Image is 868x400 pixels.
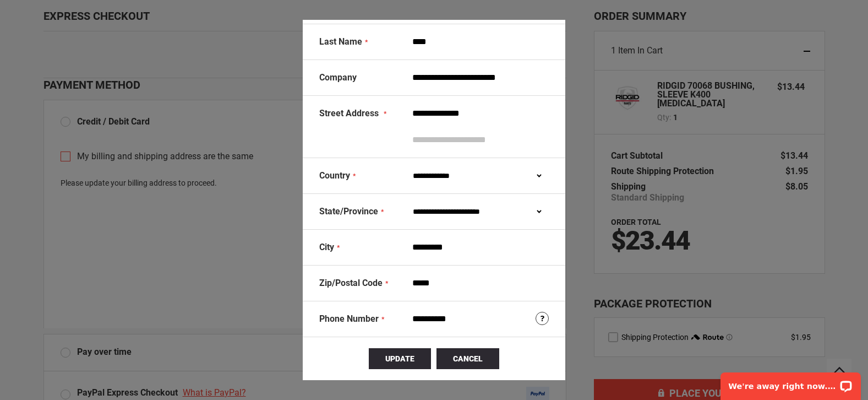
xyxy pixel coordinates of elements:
[369,348,431,369] button: Update
[319,108,379,118] span: Street Address
[319,72,357,83] span: Company
[319,36,362,47] span: Last Name
[385,354,414,363] span: Update
[319,242,334,252] span: City
[453,354,483,363] span: Cancel
[319,206,378,217] span: State/Province
[319,278,383,288] span: Zip/Postal Code
[319,313,379,324] span: Phone Number
[319,170,350,181] span: Country
[713,365,868,400] iframe: LiveChat chat widget
[436,348,499,369] button: Cancel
